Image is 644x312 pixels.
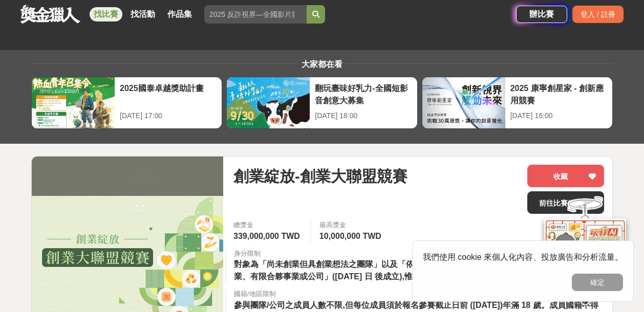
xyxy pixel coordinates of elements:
[234,249,604,259] div: 身分限制
[233,232,300,240] span: 339,000,000 TWD
[126,7,159,21] a: 找活動
[204,5,307,24] input: 2025 反詐視界—全國影片競賽
[31,77,222,129] a: 2025國泰卓越獎助計畫[DATE] 17:00
[315,110,412,121] div: [DATE] 18:00
[510,110,607,121] div: [DATE] 16:00
[233,220,303,230] span: 總獎金
[423,253,623,261] span: 我們使用 cookie 來個人化內容、投放廣告和分析流量。
[510,82,607,105] div: 2025 康寧創星家 - 創新應用競賽
[527,165,604,187] button: 收藏
[315,82,412,105] div: 翻玩臺味好乳力-全國短影音創意大募集
[319,220,384,230] span: 最高獎金
[572,274,623,291] button: 確定
[544,211,626,279] img: d2146d9a-e6f6-4337-9592-8cefde37ba6b.png
[120,82,217,105] div: 2025國泰卓越獎助計畫
[422,77,613,129] a: 2025 康寧創星家 - 創新應用競賽[DATE] 16:00
[516,6,567,23] a: 辦比賽
[234,289,604,299] div: 國籍/地區限制
[233,165,407,188] span: 創業綻放-創業大聯盟競賽
[90,7,122,21] a: 找比賽
[234,260,589,281] span: 對象為「尚未創業但具創業想法之團隊」以及「依中華民國法令登記 成立 5 年之內之獨資、合夥事業、有限合夥事業或公司」([DATE] 日 後成立),惟不得為陸資來臺投資之事業。
[572,6,624,23] div: 登入 / 註冊
[299,60,345,69] span: 大家都在看
[226,77,417,129] a: 翻玩臺味好乳力-全國短影音創意大募集[DATE] 18:00
[527,191,604,214] a: 前往比賽網站
[319,232,381,240] span: 10,000,000 TWD
[120,110,217,121] div: [DATE] 17:00
[163,7,196,21] a: 作品集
